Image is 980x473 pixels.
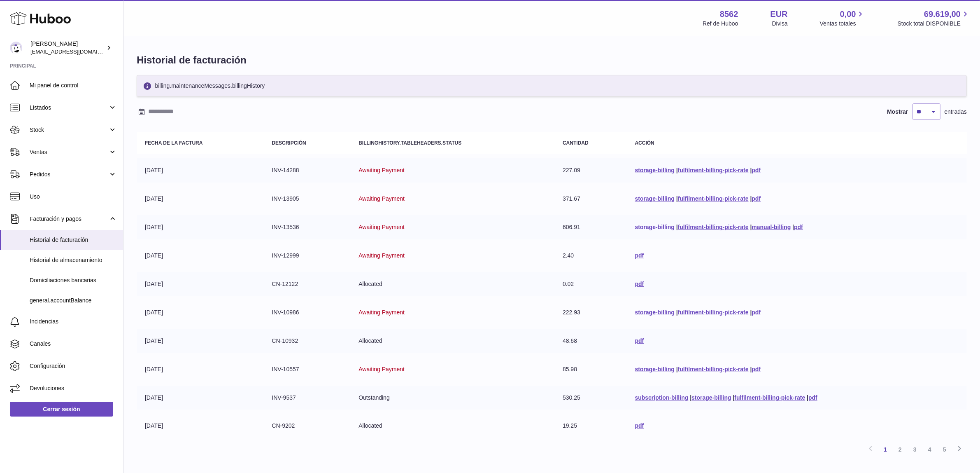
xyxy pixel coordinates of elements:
div: Divisa [772,20,788,28]
td: 48.68 [554,329,627,353]
span: | [750,366,752,372]
span: Ventas totales [820,20,866,28]
a: pdf [635,422,644,429]
strong: EUR [770,9,788,20]
span: 69.619,00 [924,9,961,20]
a: storage-billing [691,394,731,401]
a: pdf [635,281,644,287]
td: INV-10986 [263,300,350,325]
a: fulfilment-billing-pick-rate [678,366,749,372]
a: 5 [937,442,952,457]
span: Awaiting Payment [358,252,405,259]
a: storage-billing [635,224,675,230]
a: 4 [922,442,937,457]
span: Outstanding [358,394,390,401]
td: 227.09 [554,158,627,183]
a: pdf [808,394,817,401]
span: | [690,394,691,401]
span: Awaiting Payment [358,167,405,173]
span: Awaiting Payment [358,224,405,230]
td: [DATE] [137,272,263,296]
span: | [733,394,735,401]
a: pdf [752,195,761,202]
span: Historial de almacenamiento [30,256,117,264]
span: [EMAIL_ADDRESS][DOMAIN_NAME] [30,48,121,55]
a: fulfilment-billing-pick-rate [678,309,749,316]
a: subscription-billing [635,394,689,401]
td: INV-13905 [263,187,350,211]
span: | [750,309,752,316]
span: | [676,366,678,372]
strong: Cantidad [563,140,589,146]
td: CN-9202 [263,414,350,438]
a: storage-billing [635,167,675,173]
a: storage-billing [635,195,675,202]
span: Stock total DISPONIBLE [898,20,970,28]
span: Stock [30,126,108,134]
a: 1 [878,442,893,457]
span: Devoluciones [30,384,117,392]
td: 530.25 [554,386,627,410]
label: Mostrar [887,108,908,116]
td: 222.93 [554,300,627,325]
strong: Fecha de la factura [145,140,203,146]
span: Uso [30,193,117,201]
strong: Descripción [272,140,306,146]
span: Allocated [358,281,382,287]
span: Awaiting Payment [358,366,405,372]
a: manual-billing [752,224,791,230]
td: CN-12122 [263,272,350,296]
td: 606.91 [554,215,627,239]
td: [DATE] [137,414,263,438]
td: [DATE] [137,215,263,239]
td: [DATE] [137,357,263,382]
span: | [750,224,752,230]
td: 2.40 [554,244,627,268]
td: INV-14288 [263,158,350,183]
a: pdf [635,252,644,259]
a: pdf [752,309,761,316]
td: INV-12999 [263,244,350,268]
a: fulfilment-billing-pick-rate [735,394,805,401]
div: billing.maintenanceMessages.billingHistory [137,75,967,97]
span: | [807,394,808,401]
span: Allocated [358,422,382,429]
a: fulfilment-billing-pick-rate [678,224,749,230]
a: storage-billing [635,366,675,372]
a: pdf [752,167,761,173]
span: Awaiting Payment [358,309,405,316]
td: [DATE] [137,300,263,325]
td: CN-10932 [263,329,350,353]
td: INV-9537 [263,386,350,410]
span: entradas [945,108,967,116]
h1: Historial de facturación [137,54,967,67]
span: Domiciliaciones bancarias [30,276,117,284]
a: pdf [752,366,761,372]
span: Allocated [358,337,382,344]
span: | [676,195,678,202]
span: Historial de facturación [30,236,117,244]
td: [DATE] [137,158,263,183]
td: [DATE] [137,244,263,268]
a: 3 [908,442,922,457]
img: internalAdmin-8562@internal.huboo.com [10,42,22,54]
span: Incidencias [30,318,117,325]
a: Cerrar sesión [10,402,113,417]
td: [DATE] [137,329,263,353]
td: INV-10557 [263,357,350,382]
a: pdf [635,337,644,344]
span: | [676,167,678,173]
td: 19.25 [554,414,627,438]
span: Listados [30,104,108,112]
a: fulfilment-billing-pick-rate [678,167,749,173]
span: Configuración [30,362,117,370]
td: [DATE] [137,187,263,211]
span: 0,00 [840,9,856,20]
strong: billingHistory.tableHeaders.status [358,140,461,146]
span: Mi panel de control [30,82,117,89]
span: Awaiting Payment [358,195,405,202]
span: | [676,224,678,230]
span: Ventas [30,148,108,156]
span: Facturación y pagos [30,215,108,223]
span: Pedidos [30,171,108,178]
